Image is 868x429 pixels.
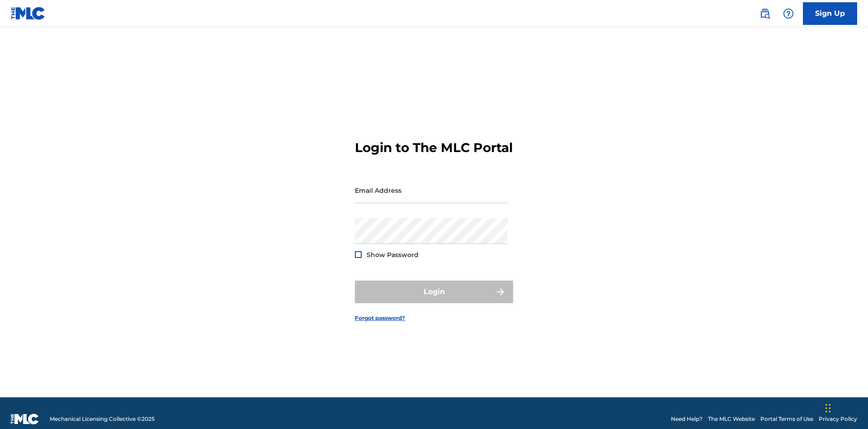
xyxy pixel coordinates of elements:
[355,314,405,322] a: Forgot password?
[779,5,797,23] div: Help
[826,395,831,422] div: Drag
[819,415,857,423] a: Privacy Policy
[803,2,857,25] a: Sign Up
[760,415,813,423] a: Portal Terms of Use
[355,140,513,156] h3: Login to The MLC Portal
[756,5,774,23] a: Public Search
[11,7,46,20] img: MLC Logo
[50,415,155,423] span: Mechanical Licensing Collective © 2025
[367,251,419,259] span: Show Password
[783,8,794,19] img: help
[708,415,755,423] a: The MLC Website
[823,386,868,429] iframe: Chat Widget
[11,414,39,424] img: logo
[671,415,703,423] a: Need Help?
[759,8,770,19] img: search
